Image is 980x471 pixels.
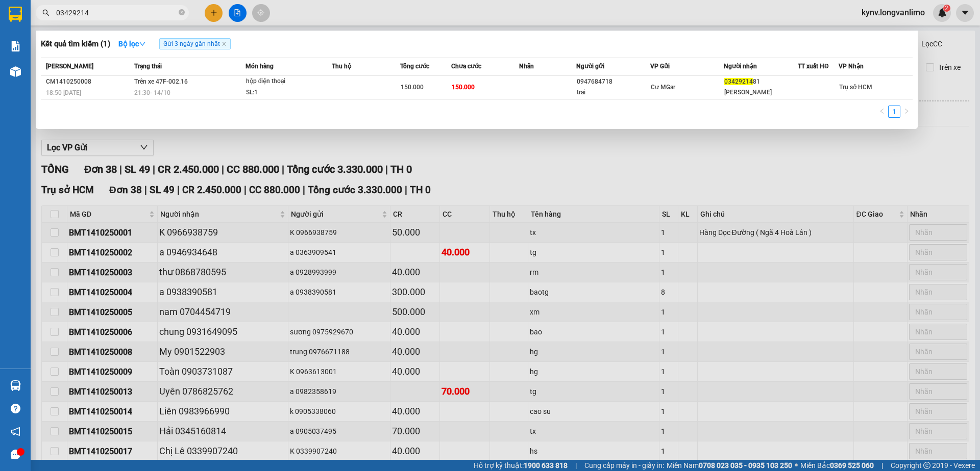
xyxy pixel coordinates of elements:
span: notification [11,427,20,436]
span: Người gửi [576,63,604,70]
span: close-circle [179,9,185,15]
span: Trạng thái [134,63,162,70]
span: TT xuất HĐ [798,63,829,70]
span: 150.000 [401,84,424,91]
input: Tìm tên, số ĐT hoặc mã đơn [56,7,177,18]
span: search [42,9,50,16]
span: Món hàng [246,63,274,70]
div: 81 [724,76,797,87]
span: Trên xe 47F-002.16 [134,78,188,85]
div: hộp điện thoại [246,76,323,87]
span: close-circle [179,8,185,18]
span: Thu hộ [332,63,351,70]
span: 150.000 [452,84,475,91]
span: down [139,40,146,47]
img: warehouse-icon [10,380,21,391]
div: 0947684718 [577,76,650,87]
span: Nhãn [519,63,534,70]
strong: Bộ lọc [118,40,146,48]
h3: Kết quả tìm kiếm ( 1 ) [41,39,110,49]
span: question-circle [11,404,20,413]
button: Bộ lọcdown [110,36,154,52]
span: 03429214 [724,78,753,85]
span: 18:50 [DATE] [46,89,81,96]
span: VP Gửi [650,63,670,70]
li: Next Page [900,106,913,118]
a: 1 [889,106,900,117]
span: Tổng cước [400,63,429,70]
img: solution-icon [10,41,21,51]
div: SL: 1 [246,87,323,98]
span: Trụ sở HCM [839,84,872,91]
span: Gửi 3 ngày gần nhất [159,38,231,49]
span: message [11,450,20,459]
span: Chưa cước [451,63,481,70]
div: [PERSON_NAME] [724,87,797,98]
span: Cư MGar [651,84,675,91]
div: trai [577,87,650,98]
span: [PERSON_NAME] [46,63,93,70]
button: left [876,106,888,118]
div: CM1410250008 [46,76,131,87]
span: Người nhận [724,63,757,70]
span: 21:30 - 14/10 [134,89,170,96]
img: logo-vxr [9,7,22,22]
img: warehouse-icon [10,66,21,77]
li: Previous Page [876,106,888,118]
span: VP Nhận [839,63,864,70]
li: 1 [888,106,900,118]
span: left [879,108,885,114]
span: close [222,41,227,46]
button: right [900,106,913,118]
span: right [903,108,910,114]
